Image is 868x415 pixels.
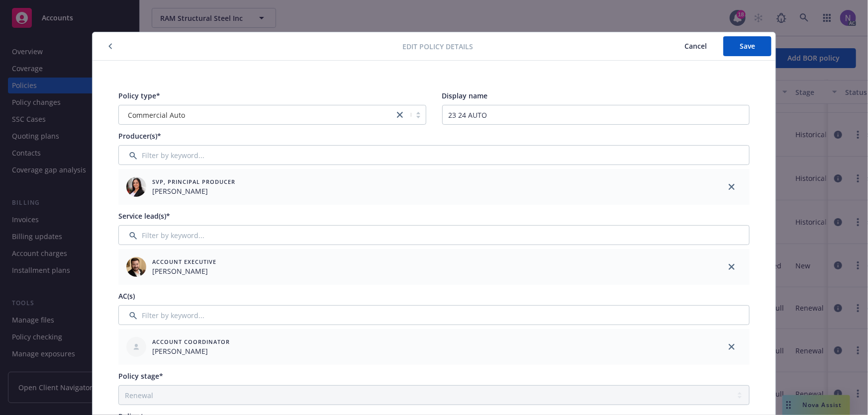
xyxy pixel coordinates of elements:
span: SVP, Principal Producer [152,177,235,186]
button: Cancel [668,36,723,56]
img: employee photo [126,257,146,277]
input: Filter by keyword... [118,145,750,165]
span: AC(s) [118,291,135,301]
span: Account Executive [152,257,216,266]
span: Account Coordinator [152,337,230,346]
input: Filter by keyword... [118,225,750,245]
span: Display name [442,91,488,100]
span: Producer(s)* [118,131,161,141]
span: Edit policy details [403,41,474,52]
a: close [726,261,738,273]
span: Save [740,41,755,51]
span: Policy type* [118,91,160,100]
span: Commercial Auto [124,110,389,120]
span: Service lead(s)* [118,211,170,221]
a: close [726,181,738,193]
span: Commercial Auto [128,110,185,120]
span: [PERSON_NAME] [152,346,230,356]
span: Cancel [684,41,707,51]
a: close [394,109,406,121]
button: Save [723,36,772,56]
img: employee photo [126,177,146,197]
span: Policy stage* [118,371,163,381]
span: [PERSON_NAME] [152,266,216,276]
a: close [726,341,738,353]
span: [PERSON_NAME] [152,186,235,196]
input: Filter by keyword... [118,305,750,325]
